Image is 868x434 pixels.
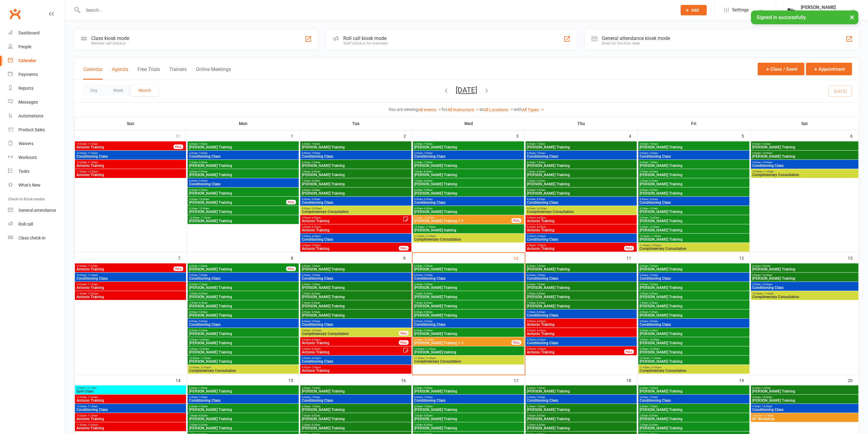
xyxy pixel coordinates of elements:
[640,219,748,223] span: [PERSON_NAME] Training
[414,170,523,173] span: 7:00am
[76,173,185,177] span: Antonio Training
[536,226,546,228] span: - 6:30pm
[310,180,320,182] span: - 8:30am
[418,107,442,112] a: All events
[8,151,65,164] a: Workouts
[629,131,637,141] div: 4
[456,86,477,94] button: [DATE]
[514,107,522,112] strong: with
[527,164,636,168] span: [PERSON_NAME] Training
[311,235,321,238] span: - 6:30pm
[302,198,410,201] span: 8:00am
[536,207,547,210] span: - 10:00am
[87,152,98,155] span: - 11:00am
[8,231,65,245] a: Class kiosk mode
[536,216,546,219] span: - 6:00pm
[302,226,410,228] span: 5:30pm
[311,244,321,247] span: - 7:00pm
[189,189,298,191] span: 8:30am
[527,201,636,204] span: Conditioning Class
[198,189,208,191] span: - 9:30am
[196,66,231,80] button: Online Meetings
[741,131,750,141] div: 5
[76,145,174,149] span: Antonio Training
[423,180,433,182] span: - 8:30am
[76,161,185,164] span: 10:30am
[640,226,748,228] span: 9:30am
[806,63,852,75] button: Appointment
[343,35,388,41] div: Roll call kiosk mode
[112,66,128,80] button: Agenda
[423,216,434,219] span: - 10:30am
[536,244,546,247] span: - 7:00pm
[648,180,658,182] span: - 8:30am
[527,173,636,177] span: [PERSON_NAME] Training
[801,10,836,16] div: The Weight Rm
[691,8,699,13] span: Add
[176,131,187,141] div: 31
[527,226,636,228] span: 5:30pm
[527,155,636,158] span: Conditioning Class
[302,145,410,149] span: [PERSON_NAME] Training
[648,170,658,173] span: - 8:00am
[8,203,65,217] a: General attendance kiosk mode
[527,210,636,214] span: Complimentary Consultation
[527,228,636,232] span: Antonio Training
[536,180,546,182] span: - 8:30am
[310,161,320,164] span: - 7:30am
[302,173,410,177] span: [PERSON_NAME] Training
[302,164,410,168] span: [PERSON_NAME] Training
[423,198,433,201] span: - 9:00am
[761,143,771,145] span: - 9:30am
[650,244,662,247] span: - 12:00pm
[414,219,512,223] span: [PERSON_NAME] Training 1-1
[414,210,523,214] span: [PERSON_NAME] Training
[302,219,403,223] span: Antonio Training
[87,170,98,173] span: - 12:00pm
[527,170,636,173] span: 7:00am
[302,182,410,186] span: [PERSON_NAME] Training
[640,191,748,195] span: [PERSON_NAME] Training
[18,222,33,227] div: Roll call
[414,182,523,186] span: [PERSON_NAME] Training
[189,164,298,168] span: [PERSON_NAME] Training
[18,100,38,105] div: Messages
[189,210,298,214] span: [PERSON_NAME] Training
[536,152,546,155] span: - 7:00am
[18,30,40,35] div: Dashboard
[389,107,418,112] strong: You are viewing
[423,161,433,164] span: - 7:30am
[189,143,298,145] span: 6:00am
[189,216,298,219] span: 10:00am
[105,85,131,96] button: Week
[189,180,298,182] span: 8:00am
[516,131,525,141] div: 3
[536,235,546,238] span: - 6:30pm
[310,152,320,155] span: - 7:00am
[403,253,412,263] div: 9
[198,170,208,173] span: - 9:00am
[536,189,546,191] span: - 9:00am
[752,145,858,149] span: [PERSON_NAME] Training
[527,191,636,195] span: [PERSON_NAME] Training
[752,152,858,155] span: 9:00am
[189,155,298,158] span: Conditioning Class
[527,244,625,247] span: 6:00pm
[739,253,750,263] div: 12
[8,81,65,95] a: Reports
[310,170,320,173] span: - 8:00am
[8,95,65,109] a: Messages
[302,235,410,238] span: 5:30pm
[527,143,636,145] span: 6:00am
[8,178,65,192] a: What's New
[131,85,159,96] button: Month
[74,117,187,130] th: Sun
[189,145,298,149] span: [PERSON_NAME] Training
[198,152,208,155] span: - 7:00am
[640,247,748,251] span: Complimentary Consultation
[527,145,636,149] span: [PERSON_NAME] Training
[757,14,807,20] span: Signed in successfully.
[527,161,636,164] span: 6:30am
[8,217,65,231] a: Roll call
[412,117,525,130] th: Wed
